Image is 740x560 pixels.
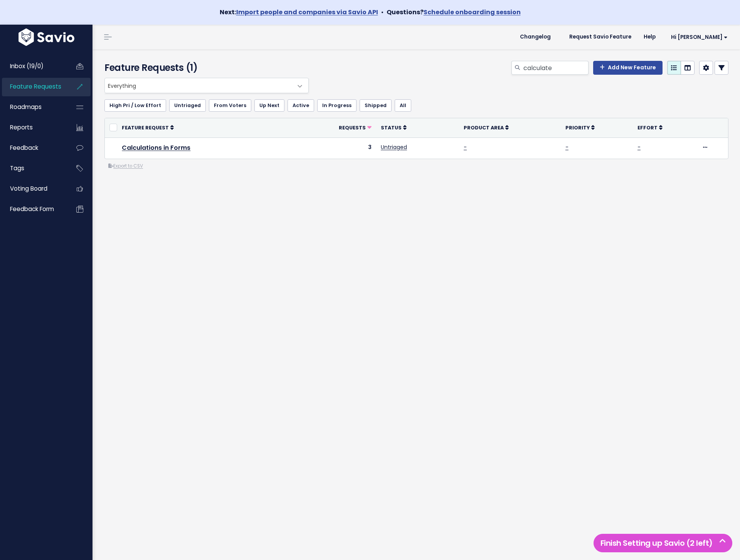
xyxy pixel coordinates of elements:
[236,8,378,17] a: Import people and companies via Savio API
[10,144,38,152] span: Feedback
[104,99,166,112] a: High Pri / Low Effort
[10,164,24,172] span: Tags
[104,99,728,112] ul: Filter feature requests
[381,124,407,131] a: Status
[108,163,143,169] a: Export to CSV
[381,143,407,151] a: Untriaged
[637,31,662,43] a: Help
[424,8,521,17] a: Schedule onboarding session
[395,99,411,112] a: All
[2,159,64,177] a: Tags
[520,34,551,40] span: Changelog
[254,99,284,112] a: Up Next
[2,119,64,136] a: Reports
[122,143,190,152] a: Calculations in Forms
[2,78,64,96] a: Feature Requests
[339,124,366,131] span: Requests
[565,124,595,131] a: Priority
[2,98,64,116] a: Roadmaps
[563,31,637,43] a: Request Savio Feature
[104,61,305,75] h4: Feature Requests (1)
[637,124,658,131] span: Effort
[339,124,372,131] a: Requests
[317,99,357,112] a: In Progress
[122,124,169,131] span: Feature Request
[2,200,64,218] a: Feedback form
[122,124,174,131] a: Feature Request
[17,29,76,46] img: logo-white.9d6f32f41409.svg
[360,99,392,112] a: Shipped
[10,123,33,131] span: Reports
[523,61,589,75] input: Search features...
[593,61,663,75] a: Add New Feature
[381,124,402,131] span: Status
[381,8,383,17] span: •
[387,8,521,17] strong: Questions?
[662,31,734,43] a: Hi [PERSON_NAME]
[169,99,206,112] a: Untriaged
[10,184,47,193] span: Voting Board
[464,143,467,151] a: -
[104,78,309,93] span: Everything
[105,78,293,93] span: Everything
[671,34,728,40] span: Hi [PERSON_NAME]
[464,124,509,131] a: Product Area
[2,57,64,75] a: Inbox (19/0)
[597,537,729,549] h5: Finish Setting up Savio (2 left)
[288,99,314,112] a: Active
[565,143,568,151] a: -
[220,8,378,17] strong: Next:
[565,124,590,131] span: Priority
[10,103,42,111] span: Roadmaps
[2,180,64,198] a: Voting Board
[637,143,641,151] a: -
[209,99,251,112] a: From Voters
[10,82,61,91] span: Feature Requests
[2,139,64,157] a: Feedback
[10,205,54,213] span: Feedback form
[464,124,504,131] span: Product Area
[298,137,376,159] td: 3
[637,124,663,131] a: Effort
[10,62,44,70] span: Inbox (19/0)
